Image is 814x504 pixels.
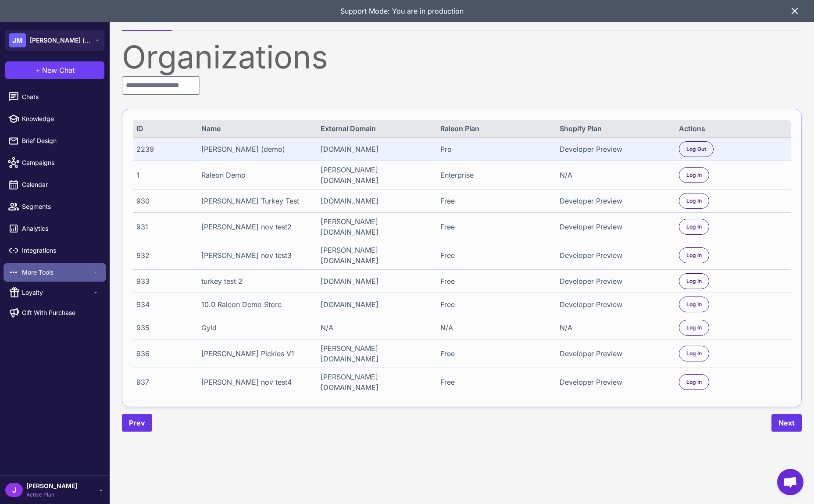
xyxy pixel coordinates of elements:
button: JM[PERSON_NAME] (demo) [5,30,104,51]
div: Enterprise [440,170,549,180]
div: [PERSON_NAME][DOMAIN_NAME] [321,245,429,266]
div: 937 [136,377,191,387]
div: Shopify Plan [560,123,668,134]
div: Developer Preview [560,196,668,206]
div: Developer Preview [560,348,668,359]
div: turkey test 2 [201,276,310,286]
span: Integrations [22,246,99,255]
div: [PERSON_NAME] nov test2 [201,222,310,232]
div: Pro [440,144,549,154]
a: Integrations [4,241,106,260]
span: Log In [686,378,702,386]
div: [DOMAIN_NAME] [321,276,429,286]
div: 934 [136,299,191,310]
div: [PERSON_NAME] Turkey Test [201,196,310,206]
div: ID [136,123,191,134]
button: Next [771,414,802,432]
span: [PERSON_NAME] [26,481,77,491]
span: Log In [686,350,702,357]
div: [DOMAIN_NAME] [321,196,429,206]
div: Developer Preview [560,276,668,286]
div: 10.0 Raleon Demo Store [201,299,310,310]
div: Free [440,299,549,310]
span: Brief Design [22,136,99,146]
span: Log In [686,324,702,332]
div: N/A [560,170,668,180]
div: Developer Preview [560,144,668,154]
div: 2239 [136,144,191,154]
div: 936 [136,348,191,359]
span: [PERSON_NAME] (demo) [30,36,91,45]
div: 1 [136,170,191,180]
div: Developer Preview [560,250,668,261]
a: Gift With Purchase [4,304,106,322]
a: Campaigns [4,154,106,172]
div: Free [440,348,549,359]
span: Knowledge [22,114,99,124]
div: 935 [136,322,191,333]
div: [PERSON_NAME] nov test4 [201,377,310,387]
div: Free [440,377,549,387]
span: + [36,65,40,75]
div: 932 [136,250,191,261]
div: Developer Preview [560,222,668,232]
span: Campaigns [22,158,99,168]
span: More Tools [22,268,92,277]
span: Log Out [686,145,706,153]
div: External Domain [321,123,429,134]
span: Analytics [22,224,99,233]
div: Raleon Demo [201,170,310,180]
span: Log In [686,197,702,205]
span: New Chat [42,65,75,75]
a: Calendar [4,175,106,194]
div: N/A [321,322,429,333]
div: JM [9,33,26,47]
div: [PERSON_NAME] (demo) [201,144,310,154]
div: Free [440,196,549,206]
div: Developer Preview [560,377,668,387]
span: Calendar [22,180,99,189]
div: Gyld [201,322,310,333]
button: Prev [122,414,152,432]
div: Developer Preview [560,299,668,310]
span: Log In [686,277,702,285]
span: Gift With Purchase [22,308,75,318]
a: Segments [4,197,106,216]
div: 931 [136,222,191,232]
div: [PERSON_NAME] Pickles V1 [201,348,310,359]
div: Raleon Plan [440,123,549,134]
span: Chats [22,92,99,102]
a: Open chat [777,469,803,495]
a: Chats [4,88,106,106]
div: Organizations [122,41,802,73]
div: [PERSON_NAME][DOMAIN_NAME] [321,216,429,237]
div: Free [440,250,549,261]
span: Log In [686,300,702,308]
div: N/A [560,322,668,333]
a: Brief Design [4,132,106,150]
div: Free [440,222,549,232]
div: Name [201,123,310,134]
div: Actions [679,123,787,134]
span: Loyalty [22,288,92,297]
span: Segments [22,202,99,211]
div: J [5,483,23,497]
div: 930 [136,196,191,206]
div: [DOMAIN_NAME] [321,144,429,154]
div: [DOMAIN_NAME] [321,299,429,310]
a: Analytics [4,219,106,238]
div: Free [440,276,549,286]
span: Log In [686,223,702,231]
span: Log In [686,251,702,259]
a: Knowledge [4,110,106,128]
span: Log In [686,171,702,179]
div: 933 [136,276,191,286]
div: N/A [440,322,549,333]
span: Active Plan [26,491,77,499]
div: [PERSON_NAME][DOMAIN_NAME] [321,372,429,393]
div: [PERSON_NAME][DOMAIN_NAME] [321,164,429,186]
button: +New Chat [5,61,104,79]
div: [PERSON_NAME][DOMAIN_NAME] [321,343,429,364]
div: [PERSON_NAME] nov test3 [201,250,310,261]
